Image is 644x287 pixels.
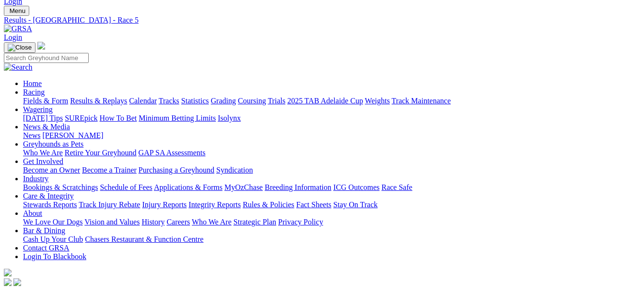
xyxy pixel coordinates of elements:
[181,97,209,105] a: Statistics
[278,218,323,226] a: Privacy Policy
[139,114,216,122] a: Minimum Betting Limits
[139,166,214,174] a: Purchasing a Greyhound
[23,252,86,261] a: Login To Blackbook
[216,166,253,174] a: Syndication
[23,88,45,96] a: Racing
[188,200,241,209] a: Integrity Reports
[79,200,140,209] a: Track Injury Rebate
[23,79,42,87] a: Home
[23,226,65,235] a: Bar & Dining
[42,131,103,139] a: [PERSON_NAME]
[65,149,137,157] a: Retire Your Greyhound
[4,63,33,72] img: Search
[333,183,379,191] a: ICG Outcomes
[129,97,157,105] a: Calendar
[392,97,451,105] a: Track Maintenance
[243,200,294,209] a: Rules & Policies
[381,183,412,191] a: Race Safe
[4,278,12,286] img: facebook.svg
[23,114,640,123] div: Wagering
[85,235,203,243] a: Chasers Restaurant & Function Centre
[4,16,640,25] a: Results - [GEOGRAPHIC_DATA] - Race 5
[23,209,42,217] a: About
[4,6,29,16] button: Toggle navigation
[218,114,241,122] a: Isolynx
[23,218,82,226] a: We Love Our Dogs
[10,7,25,14] span: Menu
[23,105,53,113] a: Wagering
[224,183,263,191] a: MyOzChase
[23,97,68,105] a: Fields & Form
[37,42,45,50] img: logo-grsa-white.png
[23,192,74,200] a: Care & Integrity
[84,218,140,226] a: Vision and Values
[100,183,152,191] a: Schedule of Fees
[211,97,236,105] a: Grading
[70,97,127,105] a: Results & Replays
[82,166,137,174] a: Become a Trainer
[23,114,63,122] a: [DATE] Tips
[23,183,98,191] a: Bookings & Scratchings
[23,131,40,139] a: News
[4,42,35,53] button: Toggle navigation
[238,97,266,105] a: Coursing
[159,97,179,105] a: Tracks
[166,218,190,226] a: Careers
[23,200,77,209] a: Stewards Reports
[265,183,331,191] a: Breeding Information
[154,183,222,191] a: Applications & Forms
[296,200,331,209] a: Fact Sheets
[4,25,32,33] img: GRSA
[287,97,363,105] a: 2025 TAB Adelaide Cup
[142,200,187,209] a: Injury Reports
[100,114,137,122] a: How To Bet
[23,123,70,131] a: News & Media
[23,200,640,209] div: Care & Integrity
[23,149,640,157] div: Greyhounds as Pets
[192,218,232,226] a: Who We Are
[4,53,89,63] input: Search
[333,200,377,209] a: Stay On Track
[23,166,640,175] div: Get Involved
[23,166,80,174] a: Become an Owner
[268,97,285,105] a: Trials
[23,183,640,192] div: Industry
[141,218,164,226] a: History
[65,114,97,122] a: SUREpick
[23,131,640,140] div: News & Media
[139,149,206,157] a: GAP SA Assessments
[23,218,640,226] div: About
[23,244,69,252] a: Contact GRSA
[13,278,21,286] img: twitter.svg
[234,218,276,226] a: Strategic Plan
[4,269,12,276] img: logo-grsa-white.png
[23,235,83,243] a: Cash Up Your Club
[23,235,640,244] div: Bar & Dining
[365,97,390,105] a: Weights
[23,149,63,157] a: Who We Are
[4,33,22,41] a: Login
[23,157,63,165] a: Get Involved
[23,175,48,183] a: Industry
[23,97,640,105] div: Racing
[8,44,32,51] img: Close
[23,140,83,148] a: Greyhounds as Pets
